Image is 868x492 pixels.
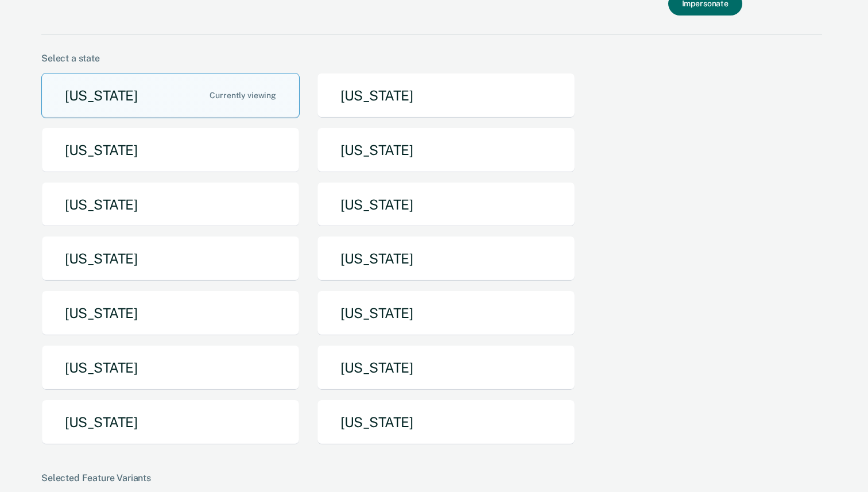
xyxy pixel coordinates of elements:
button: [US_STATE] [41,236,300,281]
button: [US_STATE] [317,400,575,445]
div: Select a state [41,53,822,64]
button: [US_STATE] [41,182,300,227]
button: [US_STATE] [41,290,300,336]
button: [US_STATE] [317,290,575,336]
button: [US_STATE] [317,182,575,227]
button: [US_STATE] [317,236,575,281]
button: [US_STATE] [317,73,575,118]
button: [US_STATE] [41,345,300,390]
button: [US_STATE] [41,400,300,445]
button: [US_STATE] [317,127,575,173]
div: Selected Feature Variants [41,472,822,483]
button: [US_STATE] [41,127,300,173]
button: [US_STATE] [317,345,575,390]
button: [US_STATE] [41,73,300,118]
